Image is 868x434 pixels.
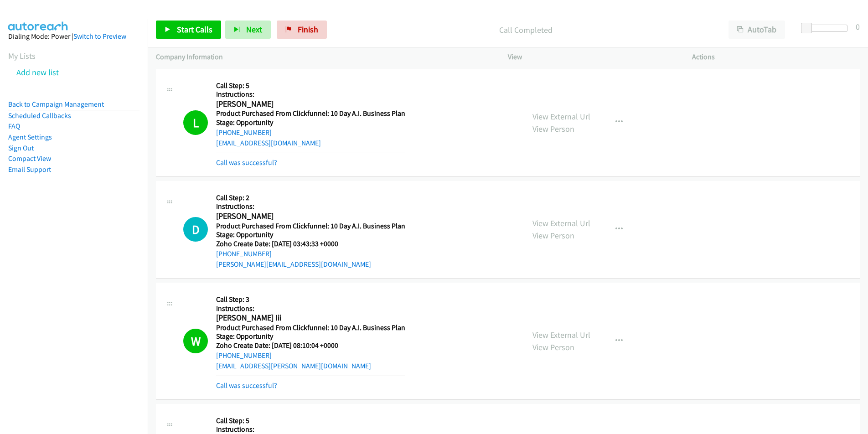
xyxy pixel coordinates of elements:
[216,260,371,269] a: [PERSON_NAME][EMAIL_ADDRESS][DOMAIN_NAME]
[183,217,208,242] div: The call is yet to be attempted
[216,425,405,434] h5: Instructions:
[8,165,51,174] a: Email Support
[156,21,221,39] a: Start Calls
[216,128,272,137] a: [PHONE_NUMBER]
[216,351,272,360] a: [PHONE_NUMBER]
[532,111,590,122] a: View External Url
[216,313,402,323] h2: [PERSON_NAME] Iii
[8,51,36,61] a: My Lists
[298,24,318,35] span: Finish
[216,139,321,147] a: [EMAIL_ADDRESS][DOMAIN_NAME]
[8,122,20,130] a: FAQ
[216,202,405,211] h5: Instructions:
[156,52,491,62] p: Company Information
[183,329,208,353] h1: W
[216,99,402,109] h2: [PERSON_NAME]
[508,52,676,62] p: View
[8,100,104,108] a: Back to Campaign Management
[806,25,847,32] div: Delay between calls (in seconds)
[216,332,405,341] h5: Stage: Opportunity
[216,193,405,202] h5: Call Step: 2
[225,21,271,39] button: Next
[8,144,34,152] a: Sign Out
[216,295,405,304] h5: Call Step: 3
[183,217,208,242] h1: D
[532,218,590,228] a: View External Url
[216,109,405,118] h5: Product Purchased From Clickfunnel: 10 Day A.I. Business Plan
[532,124,574,134] a: View Person
[8,154,51,163] a: Compact View
[216,341,405,350] h5: Zoho Create Date: [DATE] 08:10:04 +0000
[8,111,71,120] a: Scheduled Callbacks
[216,230,405,239] h5: Stage: Opportunity
[692,52,860,62] p: Actions
[216,323,405,332] h5: Product Purchased From Clickfunnel: 10 Day A.I. Business Plan
[216,211,402,222] h2: [PERSON_NAME]
[16,67,59,77] a: Add new list
[216,222,405,231] h5: Product Purchased From Clickfunnel: 10 Day A.I. Business Plan
[216,239,405,248] h5: Zoho Create Date: [DATE] 03:43:33 +0000
[246,24,262,35] span: Next
[8,31,139,42] div: Dialing Mode: Power |
[73,32,126,41] a: Switch to Preview
[532,342,574,352] a: View Person
[856,21,860,33] div: 0
[216,381,277,390] a: Call was successful?
[277,21,327,39] a: Finish
[216,118,405,127] h5: Stage: Opportunity
[216,362,371,370] a: [EMAIL_ADDRESS][PERSON_NAME][DOMAIN_NAME]
[842,181,868,253] iframe: Resource Center
[8,133,52,141] a: Agent Settings
[216,158,277,167] a: Call was successful?
[728,21,785,39] button: AutoTab
[177,24,212,35] span: Start Calls
[216,249,272,258] a: [PHONE_NUMBER]
[216,81,405,90] h5: Call Step: 5
[532,330,590,340] a: View External Url
[532,230,574,241] a: View Person
[183,110,208,135] h1: L
[216,416,405,425] h5: Call Step: 5
[216,90,405,99] h5: Instructions:
[339,24,712,36] p: Call Completed
[216,304,405,313] h5: Instructions:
